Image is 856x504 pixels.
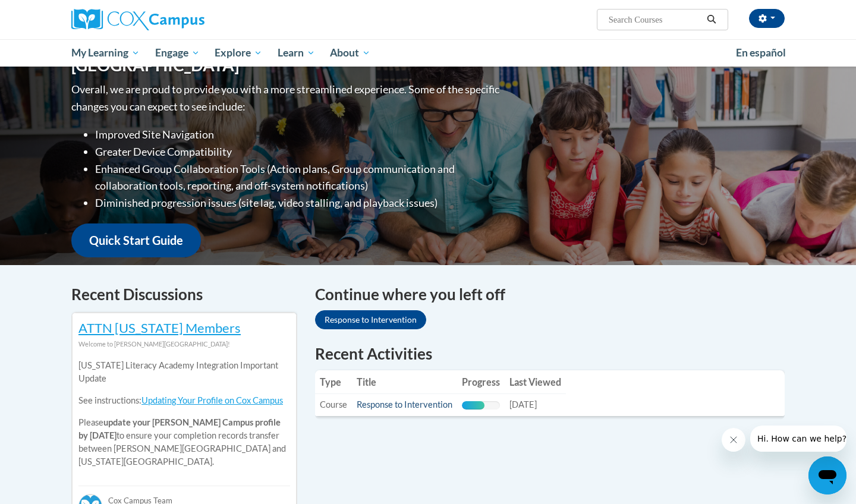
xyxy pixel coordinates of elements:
th: Title [352,370,457,394]
iframe: Button to launch messaging window [808,456,846,494]
input: Search Courses [608,12,703,27]
a: Quick Start Guide [71,223,201,257]
a: Response to Intervention [315,310,426,329]
p: See instructions: [78,394,290,407]
span: En español [736,46,786,59]
li: Enhanced Group Collaboration Tools (Action plans, Group communication and collaboration tools, re... [95,160,502,195]
span: Engage [155,46,200,60]
h4: Continue where you left off [315,283,785,306]
a: Cox Campus [71,9,297,30]
iframe: Message from company [750,426,846,452]
span: [DATE] [509,399,537,409]
p: [US_STATE] Literacy Academy Integration Important Update [78,359,290,385]
a: My Learning [64,39,147,67]
span: Course [320,399,347,409]
h4: Recent Discussions [71,283,297,306]
div: Main menu [53,39,802,67]
iframe: Close message [722,428,745,452]
b: update your [PERSON_NAME] Campus profile by [DATE] [78,417,281,440]
img: Cox Campus [71,9,204,30]
th: Type [315,370,352,394]
a: About [323,39,379,67]
div: Please to ensure your completion records transfer between [PERSON_NAME][GEOGRAPHIC_DATA] and [US_... [78,351,290,477]
span: About [330,46,370,60]
p: Overall, we are proud to provide you with a more streamlined experience. Some of the specific cha... [71,81,502,115]
li: Greater Device Compatibility [95,143,502,160]
div: Progress, % [462,401,484,409]
div: Welcome to [PERSON_NAME][GEOGRAPHIC_DATA]! [78,338,290,351]
th: Last Viewed [505,370,566,394]
a: Learn [270,39,323,67]
a: Updating Your Profile on Cox Campus [141,395,283,405]
a: ATTN [US_STATE] Members [78,320,241,336]
a: Response to Intervention [357,399,452,409]
button: Search [703,12,720,27]
button: Account Settings [749,9,785,28]
span: Explore [215,46,262,60]
span: My Learning [71,46,140,60]
li: Improved Site Navigation [95,126,502,143]
span: Learn [278,46,315,60]
a: En español [728,40,794,65]
th: Progress [457,370,505,394]
a: Explore [207,39,270,67]
h1: Recent Activities [315,343,785,364]
li: Diminished progression issues (site lag, video stalling, and playback issues) [95,194,502,212]
a: Engage [147,39,207,67]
